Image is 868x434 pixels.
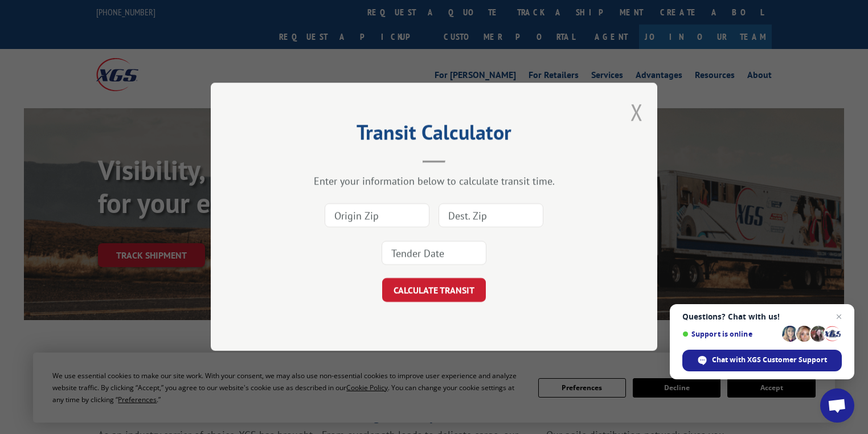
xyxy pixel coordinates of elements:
[439,204,543,228] input: Dest. Zip
[630,97,643,127] button: Close modal
[832,310,846,324] span: Close chat
[682,312,842,321] span: Questions? Chat with us!
[820,388,854,423] div: Open chat
[682,330,778,338] span: Support is online
[268,175,600,188] div: Enter your information below to calculate transit time.
[382,279,486,302] button: CALCULATE TRANSIT
[268,124,600,146] h2: Transit Calculator
[325,204,429,228] input: Origin Zip
[682,350,842,371] div: Chat with XGS Customer Support
[712,355,827,365] span: Chat with XGS Customer Support
[382,241,486,265] input: Tender Date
